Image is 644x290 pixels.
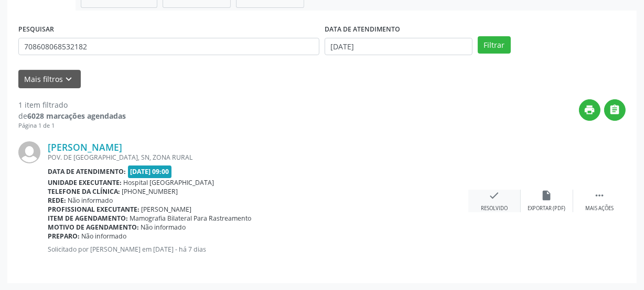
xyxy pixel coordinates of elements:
span: [DATE] 09:00 [128,165,172,178]
b: Motivo de agendamento: [48,223,139,232]
input: Selecione um intervalo [325,38,473,56]
span: Não informado [68,196,113,205]
button:  [604,99,626,121]
div: Resolvido [481,205,508,212]
b: Profissional executante: [48,205,139,214]
img: img [18,141,40,163]
div: Exportar (PDF) [528,205,566,212]
label: PESQUISAR [18,22,54,38]
button: print [579,99,600,121]
span: Mamografia Bilateral Para Rastreamento [130,214,252,223]
button: Filtrar [478,36,511,54]
div: Mais ações [585,205,614,212]
span: [PHONE_NUMBER] [122,187,178,196]
i:  [609,104,621,116]
a: [PERSON_NAME] [48,141,122,153]
i: print [584,104,596,116]
b: Telefone da clínica: [48,187,120,196]
span: Não informado [82,232,127,241]
b: Rede: [48,196,66,205]
button: Mais filtroskeyboard_arrow_down [18,70,81,88]
b: Item de agendamento: [48,214,128,223]
span: [PERSON_NAME] [142,205,192,214]
b: Data de atendimento: [48,167,126,176]
strong: 6028 marcações agendadas [27,111,126,121]
span: Não informado [141,223,186,232]
div: 1 item filtrado [18,99,126,110]
span: Hospital [GEOGRAPHIC_DATA] [124,178,214,187]
p: Solicitado por [PERSON_NAME] em [DATE] - há 7 dias [48,245,468,254]
div: Página 1 de 1 [18,121,126,130]
i: check [489,190,500,201]
b: Unidade executante: [48,178,122,187]
div: de [18,110,126,121]
i: insert_drive_file [541,190,553,201]
i: keyboard_arrow_down [63,74,75,85]
input: Nome, CNS [18,38,319,56]
i:  [594,190,605,201]
b: Preparo: [48,232,80,241]
label: DATA DE ATENDIMENTO [325,22,400,38]
div: POV. DE [GEOGRAPHIC_DATA], SN, ZONA RURAL [48,153,468,162]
